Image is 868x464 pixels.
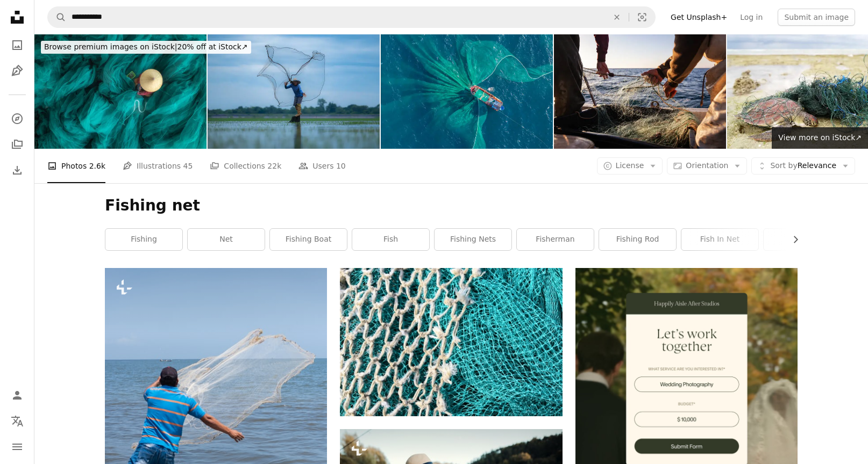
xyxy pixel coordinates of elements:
[751,157,855,175] button: Sort byRelevance
[772,127,868,149] a: View more on iStock↗
[681,229,758,250] a: fish in net
[47,6,656,28] form: Find visuals sitewide
[6,60,28,82] a: Illustrations
[554,34,726,149] img: Fisherman at work pulling fishing net on trawler
[686,161,728,170] span: Orientation
[340,268,562,416] img: white and blue net
[123,149,193,183] a: Illustrations 45
[105,229,182,250] a: fishing
[210,149,281,183] a: Collections 22k
[599,229,676,250] a: fishing rod
[44,42,177,51] span: Browse premium images on iStock |
[48,7,66,27] button: Search Unsplash
[6,108,28,129] a: Explore
[616,161,644,170] span: License
[734,9,769,26] a: Log in
[208,34,380,149] img: Local fishermen use a fishnet to capture fish in the lake
[764,229,841,250] a: ocean
[105,430,327,439] a: Fisher on the beach casting a fishing net
[340,337,562,346] a: white and blue net
[267,160,281,172] span: 22k
[352,229,429,250] a: fish
[770,161,797,170] span: Sort by
[786,229,798,250] button: scroll list to the right
[778,9,855,26] button: Submit an image
[517,229,594,250] a: fisherman
[778,133,862,142] span: View more on iStock ↗
[381,34,553,149] img: Aerial view of traditional wooden boat and fishermen are fishing anchovies in Yen Island, Phu Yen...
[270,229,347,250] a: fishing boat
[605,7,629,27] button: Clear
[183,160,193,172] span: 45
[336,160,346,172] span: 10
[6,34,28,56] a: Photos
[6,410,28,432] button: Language
[34,34,207,149] img: Woman knitting net
[664,9,734,26] a: Get Unsplash+
[667,157,747,175] button: Orientation
[6,436,28,458] button: Menu
[6,160,28,181] a: Download History
[435,229,511,250] a: fishing nets
[6,385,28,406] a: Log in / Sign up
[770,161,836,171] span: Relevance
[188,229,265,250] a: net
[629,7,655,27] button: Visual search
[34,34,258,60] a: Browse premium images on iStock|20% off at iStock↗
[597,157,663,175] button: License
[105,196,798,215] h1: Fishing net
[6,134,28,155] a: Collections
[298,149,346,183] a: Users 10
[44,42,248,51] span: 20% off at iStock ↗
